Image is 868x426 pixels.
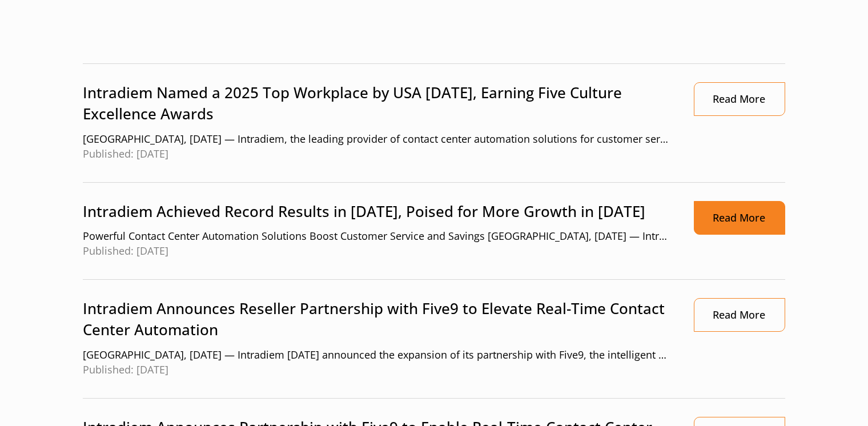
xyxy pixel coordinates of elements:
[694,82,785,116] a: Read More
[83,201,670,222] p: Intradiem Achieved Record Results in [DATE], Poised for More Growth in [DATE]
[83,229,670,244] span: Powerful Contact Center Automation Solutions Boost Customer Service and Savings [GEOGRAPHIC_DATA]...
[694,201,785,235] a: Read More
[694,298,785,332] a: Read More
[83,82,670,125] p: Intradiem Named a 2025 Top Workplace by USA [DATE], Earning Five Culture Excellence Awards
[83,298,670,341] p: Intradiem Announces Reseller Partnership with Five9 to Elevate Real-Time Contact Center Automation
[83,132,670,147] span: [GEOGRAPHIC_DATA], [DATE] — Intradiem, the leading provider of contact center automation solution...
[83,363,670,377] span: Published: [DATE]
[83,348,670,363] span: [GEOGRAPHIC_DATA], [DATE] — Intradiem [DATE] announced the expansion of its partnership with Five...
[83,147,670,162] span: Published: [DATE]
[83,244,670,259] span: Published: [DATE]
